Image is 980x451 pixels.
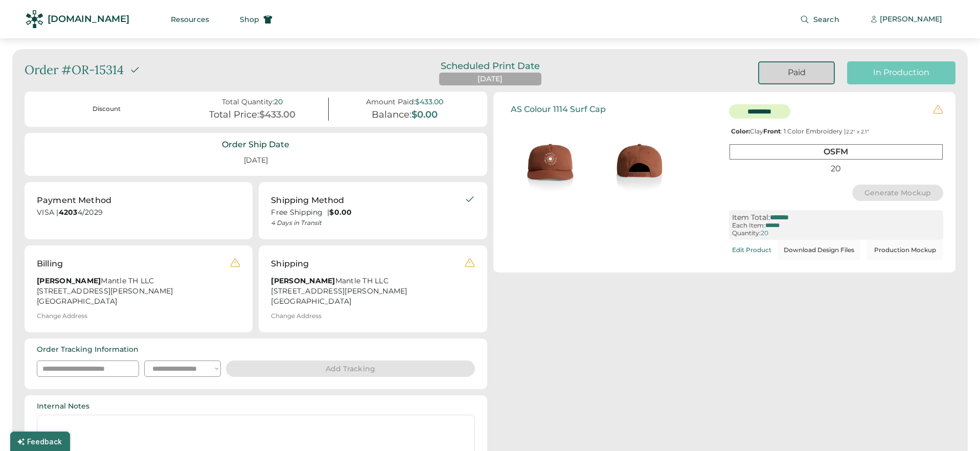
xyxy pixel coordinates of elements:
[227,9,285,30] button: Shop
[59,208,78,217] strong: 4203
[222,98,274,106] div: Total Quantity:
[271,312,322,320] div: Change Address
[222,139,289,150] div: Order Ship Date
[259,109,295,121] div: $433.00
[732,246,771,254] div: Edit Product
[880,14,942,25] div: [PERSON_NAME]
[730,144,943,159] div: OSFM
[372,109,412,121] div: Balance:
[788,9,852,30] button: Search
[415,98,443,106] div: $433.00
[271,194,344,207] div: Shipping Method
[43,105,170,114] div: Discount
[37,194,111,207] div: Payment Method
[511,104,606,114] div: AS Colour 1114 Surf Cap
[37,258,63,270] div: Billing
[763,127,781,135] strong: Front
[366,98,415,106] div: Amount Paid:
[37,276,230,307] div: Mantle TH LLC [STREET_ADDRESS][PERSON_NAME] [GEOGRAPHIC_DATA]
[26,10,43,28] img: Rendered Logo - Screens
[859,67,943,78] div: In Production
[732,213,770,222] div: Item Total:
[412,109,438,121] div: $0.00
[732,222,765,229] div: Each Item:
[329,208,352,217] strong: $0.00
[240,16,259,23] span: Shop
[477,74,503,84] div: [DATE]
[37,208,240,220] div: VISA | 4/2029
[226,360,475,377] button: Add Tracking
[595,118,685,208] img: generate-image
[37,276,101,285] strong: [PERSON_NAME]
[729,128,943,135] div: Clay : 1 Color Embroidery |
[732,230,761,237] div: Quantity:
[271,219,464,227] div: 4 Days in Transit
[25,61,124,79] div: Order #OR-15314
[271,276,335,285] strong: [PERSON_NAME]
[506,118,595,208] img: generate-image
[48,13,129,26] div: [DOMAIN_NAME]
[37,401,89,412] div: Internal Notes
[761,230,768,237] div: 20
[158,9,221,30] button: Resources
[271,208,464,218] div: Free Shipping |
[867,240,943,260] button: Production Mockup
[771,67,822,78] div: Paid
[209,109,259,121] div: Total Price:
[846,128,869,135] font: 2.2" x 2.1"
[37,345,139,355] div: Order Tracking Information
[271,276,464,307] div: Mantle TH LLC [STREET_ADDRESS][PERSON_NAME] [GEOGRAPHIC_DATA]
[274,98,283,106] div: 20
[271,258,309,270] div: Shipping
[37,312,87,320] div: Change Address
[731,127,750,135] strong: Color:
[852,185,944,201] button: Generate Mockup
[232,151,280,170] div: [DATE]
[426,61,554,71] div: Scheduled Print Date
[813,16,839,23] span: Search
[778,240,860,260] button: Download Design Files
[730,162,943,175] div: 20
